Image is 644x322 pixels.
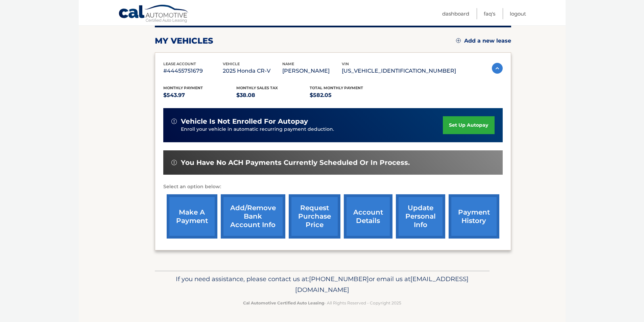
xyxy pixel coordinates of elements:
strong: Cal Automotive Certified Auto Leasing [243,300,324,305]
span: [PHONE_NUMBER] [309,275,369,283]
a: Cal Automotive [118,4,189,24]
img: add.svg [456,38,461,43]
p: #44455751679 [163,66,223,76]
p: [US_VEHICLE_IDENTIFICATION_NUMBER] [342,66,456,76]
p: 2025 Honda CR-V [223,66,282,76]
span: Monthly Payment [163,85,203,90]
p: $582.05 [310,91,383,100]
a: Dashboard [442,8,469,19]
a: set up autopay [443,116,494,134]
img: alert-white.svg [171,160,177,165]
a: update personal info [396,194,445,239]
a: payment history [449,194,499,239]
p: If you need assistance, please contact us at: or email us at [159,274,485,295]
span: vehicle is not enrolled for autopay [181,117,308,126]
span: [EMAIL_ADDRESS][DOMAIN_NAME] [295,275,469,294]
img: alert-white.svg [171,119,177,124]
p: $38.08 [236,91,310,100]
span: Monthly sales Tax [236,85,278,90]
span: name [282,61,294,66]
span: vehicle [223,61,240,66]
a: account details [344,194,392,239]
img: accordion-active.svg [492,63,503,74]
span: You have no ACH payments currently scheduled or in process. [181,158,410,167]
a: make a payment [167,194,217,239]
span: Total Monthly Payment [310,85,363,90]
h2: my vehicles [155,36,213,46]
span: lease account [163,61,196,66]
a: FAQ's [484,8,495,19]
a: Add/Remove bank account info [221,194,285,239]
a: Add a new lease [456,38,511,44]
p: Enroll your vehicle in automatic recurring payment deduction. [181,126,443,133]
p: Select an option below: [163,183,503,191]
p: [PERSON_NAME] [282,66,342,76]
span: vin [342,61,349,66]
p: $543.97 [163,91,237,100]
a: Logout [510,8,526,19]
a: request purchase price [289,194,340,239]
p: - All Rights Reserved - Copyright 2025 [159,299,485,306]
